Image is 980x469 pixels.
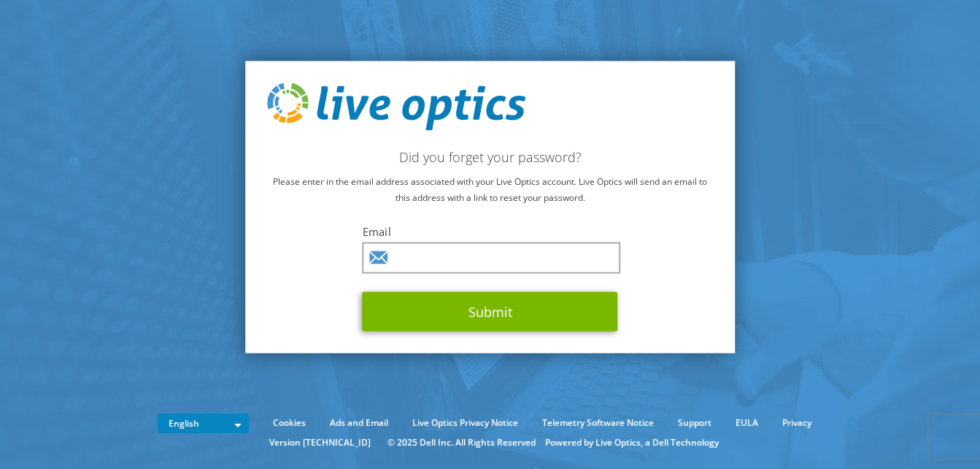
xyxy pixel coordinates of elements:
[267,149,714,165] h2: Did you forget your password?
[725,415,769,431] a: EULA
[363,224,618,239] label: Email
[267,83,525,131] img: live_optics_svg.svg
[667,415,722,431] a: Support
[380,435,543,451] li: © 2025 Dell Inc. All Rights Reserved
[401,415,529,431] a: Live Optics Privacy Notice
[363,292,618,332] button: Submit
[531,415,665,431] a: Telemetry Software Notice
[771,415,822,431] a: Privacy
[267,174,714,206] p: Please enter in the email address associated with your Live Optics account. Live Optics will send...
[262,435,378,451] li: Version [TECHNICAL_ID]
[262,415,317,431] a: Cookies
[319,415,399,431] a: Ads and Email
[545,435,719,451] li: Powered by Live Optics, a Dell Technology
